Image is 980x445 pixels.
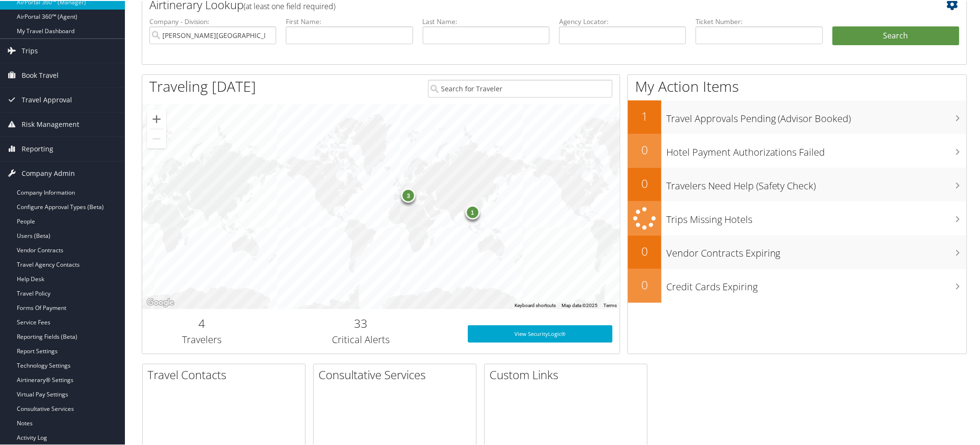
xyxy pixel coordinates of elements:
[666,173,967,192] h3: Travelers Need Help (Safety Check)
[628,174,661,191] h2: 0
[628,133,967,167] a: 0Hotel Payment Authorizations Failed
[147,128,166,148] button: Zoom out
[628,235,967,268] a: 0Vendor Contracts Expiring
[696,16,822,25] label: Ticket Number:
[423,16,550,25] label: Last Name:
[666,106,967,124] h3: Travel Approvals Pending (Advisor Booked)
[490,366,647,382] h2: Custom Links
[833,25,959,45] button: Search
[666,140,967,158] h3: Hotel Payment Authorizations Failed
[145,296,176,308] img: Google
[149,16,276,25] label: Company - Division:
[559,16,686,25] label: Agency Locator:
[666,274,967,293] h3: Credit Cards Expiring
[666,241,967,259] h3: Vendor Contracts Expiring
[628,141,661,157] h2: 0
[286,16,413,25] label: First Name:
[401,187,416,202] div: 3
[628,107,661,124] h2: 1
[22,136,53,160] span: Reporting
[628,268,967,302] a: 0Credit Cards Expiring
[269,332,453,346] h3: Critical Alerts
[318,366,476,382] h2: Consultative Services
[628,200,967,235] a: Trips Missing Hotels
[149,75,256,96] h1: Traveling [DATE]
[147,109,166,128] button: Zoom in
[628,99,967,133] a: 1Travel Approvals Pending (Advisor Booked)
[468,324,612,342] a: View SecurityLogic®
[147,366,305,382] h2: Travel Contacts
[428,79,612,97] input: Search for Traveler
[628,276,661,292] h2: 0
[22,161,75,185] span: Company Admin
[562,302,598,307] span: Map data ©2025
[145,296,176,308] a: Open this area in Google Maps (opens a new window)
[22,87,72,111] span: Travel Approval
[628,167,967,200] a: 0Travelers Need Help (Safety Check)
[465,204,480,219] div: 1
[22,62,59,87] span: Book Travel
[603,302,617,307] a: Terms (opens in new tab)
[628,75,967,96] h1: My Action Items
[149,314,254,331] h2: 4
[269,314,453,331] h2: 33
[514,301,556,308] button: Keyboard shortcuts
[22,111,79,136] span: Risk Management
[149,332,254,346] h3: Travelers
[22,38,38,62] span: Trips
[666,207,967,225] h3: Trips Missing Hotels
[628,242,661,259] h2: 0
